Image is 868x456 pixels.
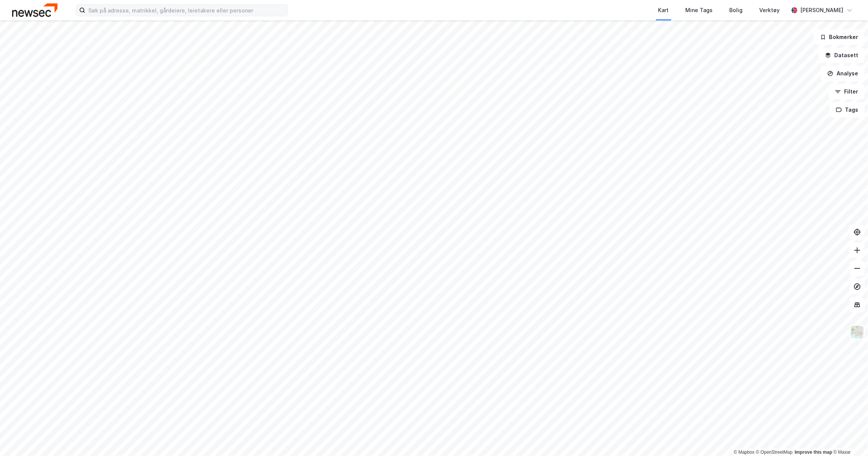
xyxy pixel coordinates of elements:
[658,6,669,15] div: Kart
[686,6,713,15] div: Mine Tags
[801,6,844,15] div: [PERSON_NAME]
[830,420,868,456] iframe: Chat Widget
[85,5,288,16] input: Søk på adresse, matrikkel, gårdeiere, leietakere eller personer
[12,3,58,17] img: newsec-logo.f6e21ccffca1b3a03d2d.png
[730,6,743,15] div: Bolig
[760,6,780,15] div: Verktøy
[830,420,868,456] div: Kontrollprogram for chat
